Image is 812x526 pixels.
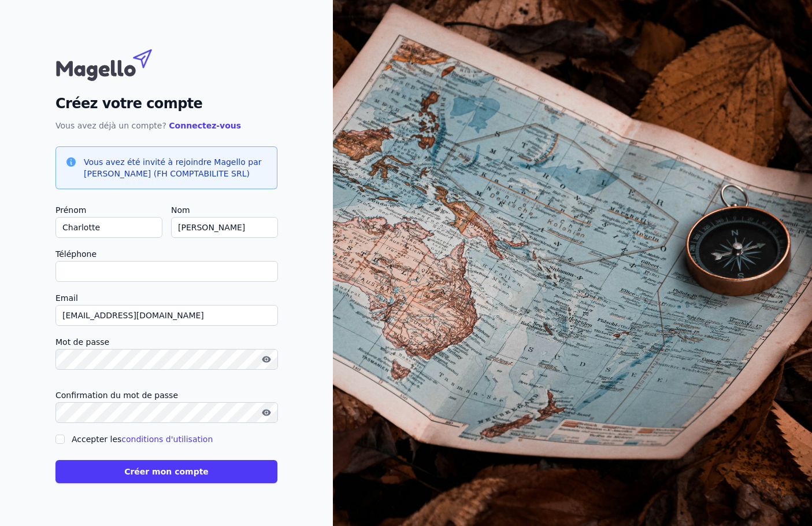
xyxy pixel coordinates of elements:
p: Vous avez déjà un compte? [55,119,277,133]
label: Mot de passe [55,335,277,349]
img: Magello [55,43,177,84]
h3: Vous avez été invité à rejoindre Magello par [PERSON_NAME] (FH COMPTABILITE SRL) [84,156,268,179]
a: conditions d'utilisation [121,435,213,444]
label: Nom [171,203,277,217]
label: Email [55,291,277,305]
label: Accepter les [72,435,213,444]
button: Créer mon compte [55,460,277,483]
h2: Créez votre compte [55,93,277,114]
a: Connectez-vous [169,121,241,130]
label: Prénom [55,203,162,217]
label: Téléphone [55,247,277,261]
label: Confirmation du mot de passe [55,388,277,402]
